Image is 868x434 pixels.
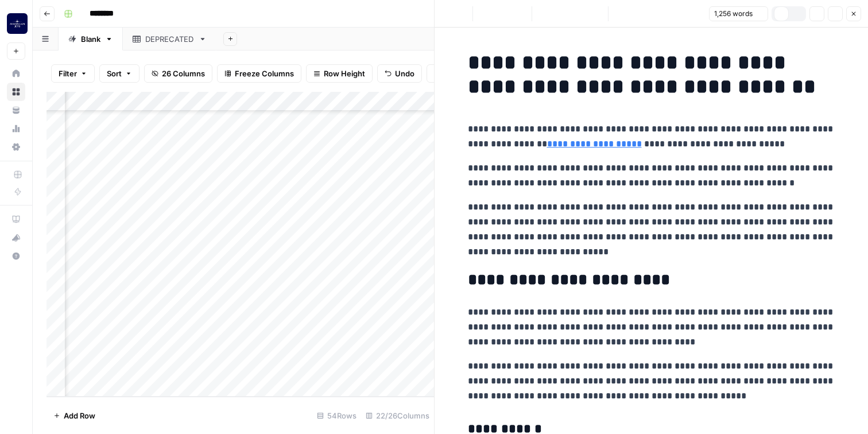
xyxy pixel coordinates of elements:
[99,64,139,83] button: Sort
[7,13,28,34] img: Magellan Jets Logo
[123,28,216,51] a: DEPRECATED
[361,406,434,425] div: 22/26 Columns
[59,28,123,51] a: Blank
[7,228,25,247] button: What's new?
[7,210,25,228] a: AirOps Academy
[377,64,422,83] button: Undo
[306,64,373,83] button: Row Height
[7,9,25,38] button: Workspace: Magellan Jets
[46,406,102,425] button: Add Row
[162,68,205,79] span: 26 Columns
[324,68,365,79] span: Row Height
[51,64,95,83] button: Filter
[395,68,414,79] span: Undo
[7,101,25,119] a: Your Data
[145,33,194,45] div: DEPRECATED
[144,64,212,83] button: 26 Columns
[7,83,25,101] a: Browse
[81,33,100,45] div: Blank
[59,68,77,79] span: Filter
[7,247,25,265] button: Help + Support
[235,68,294,79] span: Freeze Columns
[64,410,95,421] span: Add Row
[7,138,25,156] a: Settings
[7,64,25,83] a: Home
[217,64,301,83] button: Freeze Columns
[709,6,768,21] button: 1,256 words
[312,406,361,425] div: 54 Rows
[107,68,122,79] span: Sort
[7,119,25,138] a: Usage
[714,9,753,19] span: 1,256 words
[7,229,25,246] div: What's new?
